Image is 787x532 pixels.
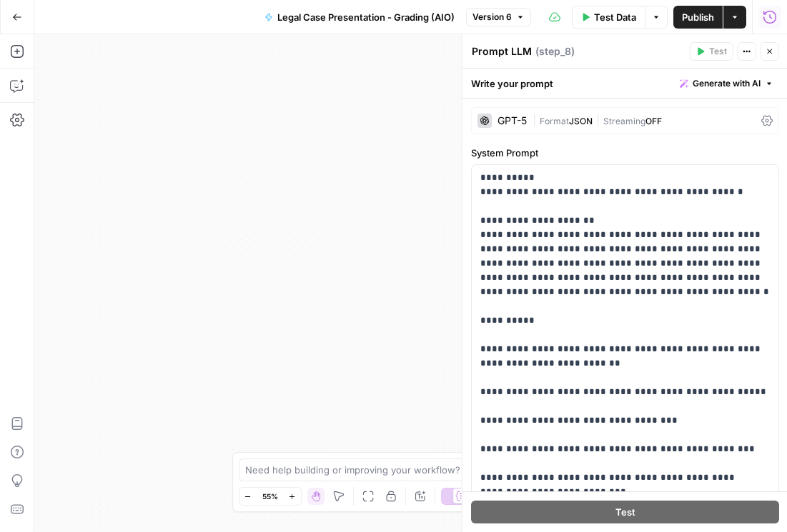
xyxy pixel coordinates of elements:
span: Test [615,505,635,519]
button: Test [471,501,779,523]
span: Format [540,116,569,126]
div: GPT-5 [498,116,527,126]
span: JSON [569,116,593,126]
textarea: Prompt LLM [472,44,532,59]
button: Publish [673,6,723,29]
span: 55% [262,491,278,502]
span: Test [709,45,727,58]
button: Test [690,42,733,61]
span: Legal Case Presentation - Grading (AIO) [277,10,455,24]
span: | [593,113,603,127]
span: Publish [682,10,714,24]
button: Legal Case Presentation - Grading (AIO) [256,6,463,29]
span: Test Data [594,10,636,24]
span: OFF [645,116,662,126]
label: System Prompt [471,146,779,160]
span: ( step_8 ) [535,44,575,59]
button: Test Data [572,6,645,29]
span: Streaming [603,116,645,126]
span: Version 6 [472,11,512,24]
button: Version 6 [466,8,531,26]
span: Generate with AI [693,77,761,90]
button: Generate with AI [674,74,779,93]
span: | [533,113,540,127]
